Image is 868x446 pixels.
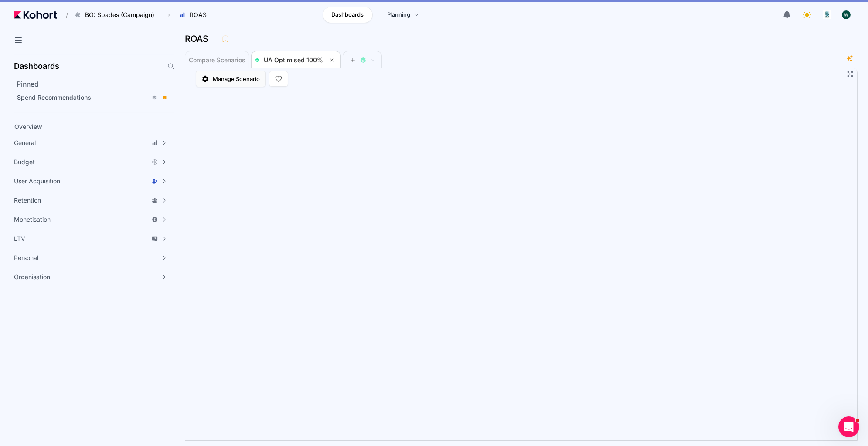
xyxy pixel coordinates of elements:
a: Spend Recommendations [14,91,172,104]
span: Spend Recommendations [17,94,91,101]
span: Monetisation [14,215,51,224]
span: Budget [14,158,35,166]
a: Manage Scenario [196,71,266,87]
button: ROAS [174,7,216,22]
button: Fullscreen [847,71,854,78]
span: ROAS [190,10,207,19]
a: Dashboards [323,7,373,23]
span: LTV [14,234,25,243]
img: logo_logo_images_1_20240607072359498299_20240828135028712857.jpeg [823,10,831,19]
span: General [14,139,36,147]
span: Planning [387,10,410,19]
span: Personal [14,253,38,262]
span: Overview [14,123,42,130]
span: User Acquisition [14,177,60,186]
span: BO: Spades (Campaign) [85,10,154,19]
h2: Pinned [17,79,174,89]
span: Retention [14,196,41,205]
span: Organisation [14,273,50,281]
span: Compare Scenarios [189,57,245,63]
a: Planning [378,7,428,23]
span: UA Optimised 100% [264,56,323,64]
span: / [59,10,68,20]
h3: ROAS [185,34,214,43]
h2: Dashboards [14,62,59,70]
button: BO: Spades (Campaign) [70,7,163,22]
img: Kohort logo [14,11,57,19]
iframe: Intercom live chat [838,416,859,437]
span: Dashboards [331,10,364,19]
span: › [166,11,172,18]
span: Manage Scenario [213,74,260,83]
a: Overview [11,120,160,133]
